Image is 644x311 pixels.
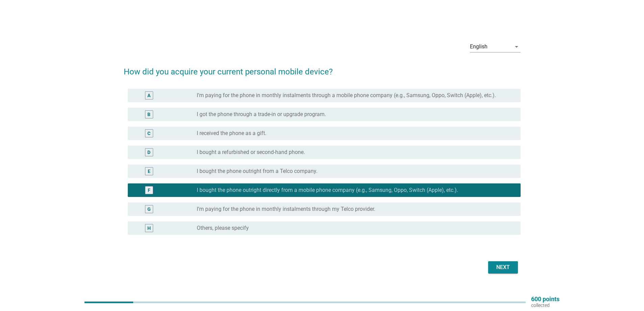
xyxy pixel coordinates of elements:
[197,187,458,194] label: I bought the phone outright directly from a mobile phone company (e.g., Samsung, Oppo, Switch (Ap...
[512,43,521,51] i: arrow_drop_down
[197,225,249,231] label: Others, please specify
[494,263,512,271] div: Next
[147,130,150,137] div: C
[488,261,518,273] button: Next
[197,111,326,118] label: I got the phone through a trade-in or upgrade program.
[147,205,151,213] div: G
[197,92,496,99] label: I’m paying for the phone in monthly instalments through a mobile phone company (e.g., Samsung, Op...
[470,44,487,50] div: English
[197,206,375,213] label: I’m paying for the phone in monthly instalments through my Telco provider.
[147,92,150,99] div: A
[148,168,150,175] div: E
[531,296,559,302] p: 600 points
[147,224,151,231] div: H
[147,149,150,156] div: D
[531,302,559,308] p: collected
[197,149,305,156] label: I bought a refurbished or second-hand phone.
[197,130,266,137] label: I received the phone as a gift.
[197,168,317,175] label: I bought the phone outright from a Telco company.
[148,186,150,194] div: F
[147,111,150,118] div: B
[124,59,521,78] h2: How did you acquire your current personal mobile device?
